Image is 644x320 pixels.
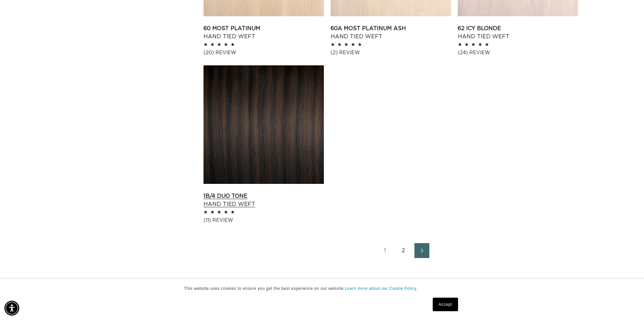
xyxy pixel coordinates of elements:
[610,287,644,320] iframe: Chat Widget
[204,243,603,258] nav: Pagination
[458,24,578,41] a: 62 Icy Blonde Hand Tied Weft
[345,286,418,291] a: Learn more about our Cookie Policy.
[4,301,19,316] div: Accessibility Menu
[204,192,324,208] a: 1B/4 Duo Tone Hand Tied Weft
[433,298,458,311] a: Accept
[204,24,324,41] a: 60 Most Platinum Hand Tied Weft
[331,24,451,41] a: 60A Most Platinum Ash Hand Tied Weft
[414,243,429,258] a: Next page
[378,243,393,258] a: Page 1
[396,243,411,258] a: Page 2
[184,285,460,292] p: This website uses cookies to ensure you get the best experience on our website.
